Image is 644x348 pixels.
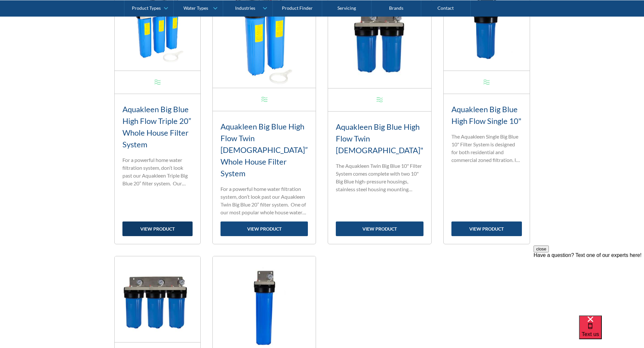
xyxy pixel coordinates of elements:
h3: Aquakleen Big Blue High Flow Triple 20” Whole House Filter System [122,103,193,150]
p: The Aquakleen Twin Big Blue 10" Filter System comes complete with two 10" Big Blue high-pressure ... [336,162,423,193]
a: view product [221,221,308,236]
p: The Aquakleen Single Big Blue 10" Filter System is designed for both residential and commercial z... [451,133,522,164]
h3: Aquakleen Big Blue High Flow Twin [DEMOGRAPHIC_DATA]" [336,121,423,156]
iframe: podium webchat widget prompt [534,246,644,324]
iframe: podium webchat widget bubble [579,315,644,348]
div: Industries [235,5,255,11]
a: view product [451,221,522,236]
p: For a powerful home water filtration system, don’t look past our Aquakleen Triple Big Blue 20” fi... [122,156,193,187]
a: view product [122,221,193,236]
div: Product Types [132,5,161,11]
div: Water Types [183,5,208,11]
h3: Aquakleen Big Blue High Flow Single 10" [451,103,522,127]
h3: Aquakleen Big Blue High Flow Twin [DEMOGRAPHIC_DATA]” Whole House Filter System [221,121,308,179]
p: For a powerful home water filtration system, don’t look past our Aquakleen Twin Big Blue 20” filt... [221,185,308,216]
a: view product [336,221,423,236]
img: Aquakleen Big Blue High Flow Triple 10" [115,256,201,342]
